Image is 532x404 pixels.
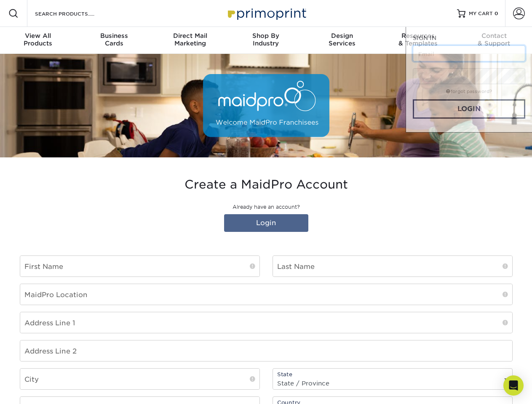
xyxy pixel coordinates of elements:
[380,27,456,54] a: Resources& Templates
[413,99,525,119] a: Login
[20,178,513,192] h3: Create a MaidPro Account
[76,27,152,54] a: BusinessCards
[152,27,228,54] a: Direct MailMarketing
[203,74,329,137] img: MaidPro
[413,35,436,41] span: SIGN IN
[228,32,304,47] div: Industry
[20,203,513,211] p: Already have an account?
[304,32,380,47] div: Services
[413,45,525,61] input: Email
[228,32,304,40] span: Shop By
[224,214,308,232] a: Login
[224,4,308,22] img: Primoprint
[304,27,380,54] a: DesignServices
[152,32,228,40] span: Direct Mail
[76,32,152,47] div: Cards
[34,8,116,19] input: SEARCH PRODUCTS.....
[446,89,492,94] a: forgot password?
[76,32,152,40] span: Business
[304,32,380,40] span: Design
[503,375,524,396] div: Open Intercom Messenger
[380,32,456,40] span: Resources
[228,27,304,54] a: Shop ByIndustry
[469,10,493,17] span: MY CART
[152,32,228,47] div: Marketing
[495,11,498,16] span: 0
[380,32,456,47] div: & Templates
